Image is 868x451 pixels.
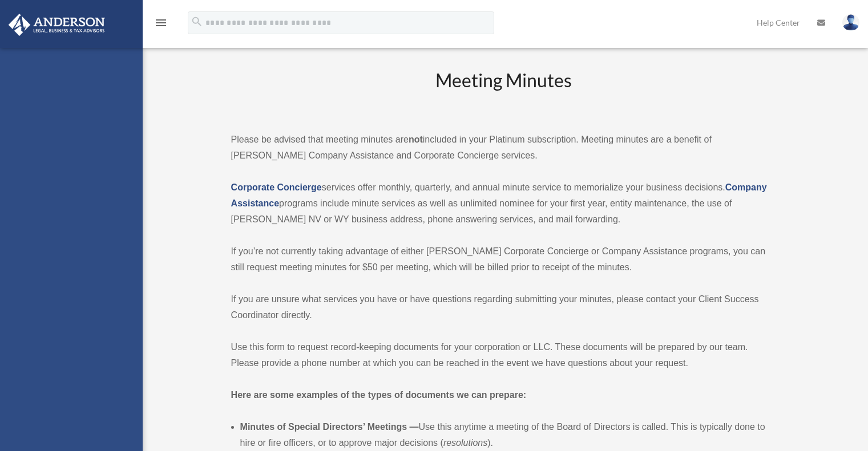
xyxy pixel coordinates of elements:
[231,291,777,323] p: If you are unsure what services you have or have questions regarding submitting your minutes, ple...
[443,438,487,448] em: resolutions
[231,182,322,192] a: Corporate Concierge
[191,15,203,28] i: search
[409,135,423,144] strong: not
[231,339,777,371] p: Use this form to request record-keeping documents for your corporation or LLC. These documents wi...
[842,14,859,31] img: User Pic
[154,16,168,30] i: menu
[231,180,777,227] p: services offer monthly, quarterly, and annual minute service to memorialize your business decisio...
[240,419,777,451] li: Use this anytime a meeting of the Board of Directors is called. This is typically done to hire or...
[231,182,767,208] a: Company Assistance
[231,68,777,115] h2: Meeting Minutes
[154,20,168,30] a: menu
[240,422,419,432] b: Minutes of Special Directors’ Meetings —
[5,14,108,36] img: Anderson Advisors Platinum Portal
[231,132,777,164] p: Please be advised that meeting minutes are included in your Platinum subscription. Meeting minute...
[231,390,527,400] strong: Here are some examples of the types of documents we can prepare:
[231,243,777,275] p: If you’re not currently taking advantage of either [PERSON_NAME] Corporate Concierge or Company A...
